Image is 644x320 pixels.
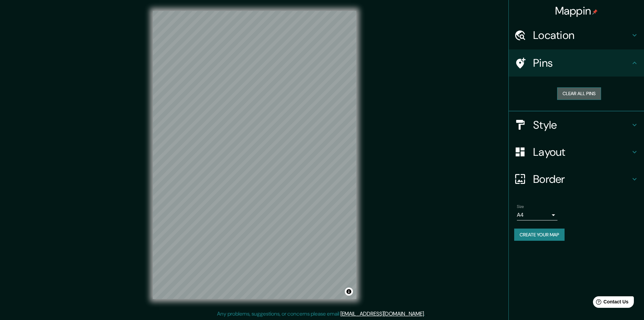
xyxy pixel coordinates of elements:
h4: Border [533,172,630,186]
div: . [426,310,427,318]
button: Toggle attribution [345,287,353,296]
div: Style [509,111,644,138]
div: Pins [509,49,644,77]
label: Size [517,204,524,209]
button: Clear all pins [557,87,601,100]
h4: Layout [533,145,630,159]
div: Border [509,166,644,193]
button: Create your map [514,229,565,241]
img: pin-icon.png [592,9,598,15]
canvas: Map [153,11,356,299]
div: . [425,310,426,318]
div: Location [509,22,644,49]
h4: Style [533,118,630,132]
h4: Location [533,28,630,42]
h4: Pins [533,56,630,70]
p: Any problems, suggestions, or concerns please email . [217,310,425,318]
div: A4 [517,210,557,220]
h4: Mappin [555,4,598,18]
iframe: Help widget launcher [584,294,637,313]
div: Layout [509,138,644,166]
a: [EMAIL_ADDRESS][DOMAIN_NAME] [340,310,424,317]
